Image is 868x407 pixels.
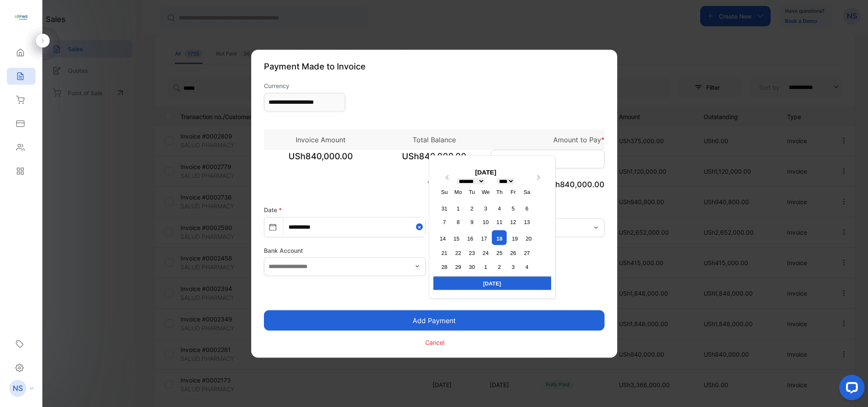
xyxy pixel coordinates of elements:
div: Choose Thursday, September 4th, 2025 [494,202,505,214]
div: Choose Tuesday, September 2nd, 2025 [466,202,477,214]
div: Choose Wednesday, September 10th, 2025 [480,216,491,228]
label: Currency [264,81,345,90]
button: Close [416,217,425,236]
div: We [480,186,491,197]
span: USh840,000.00 [264,150,377,171]
p: Total Paid (UGX) [377,178,491,190]
div: Choose Saturday, September 13th, 2025 [521,216,532,228]
div: Choose Monday, September 1st, 2025 [452,202,464,214]
span: USh840,000.00 [545,180,605,188]
div: Choose Tuesday, September 23rd, 2025 [466,247,477,259]
div: month 2025-09 [436,202,535,274]
div: Choose Saturday, September 6th, 2025 [521,202,532,214]
span: USh840,000.00 [377,150,491,171]
div: Choose Monday, September 8th, 2025 [452,216,464,228]
div: [DATE] [433,167,538,177]
div: Choose Wednesday, September 24th, 2025 [480,247,491,259]
div: Choose Sunday, September 28th, 2025 [438,261,450,272]
div: Tu [466,186,477,197]
div: Choose Friday, September 12th, 2025 [507,216,519,228]
p: Amount to Pay [491,134,605,144]
div: Choose Saturday, October 4th, 2025 [521,261,532,272]
div: Choose Sunday, August 31st, 2025 [438,202,450,214]
div: Choose Monday, September 29th, 2025 [452,261,464,272]
div: Choose Tuesday, September 30th, 2025 [466,261,477,272]
div: Choose Sunday, September 7th, 2025 [438,216,450,228]
div: Choose Friday, October 3rd, 2025 [507,261,519,272]
div: Mo [452,186,464,197]
iframe: LiveChat chat widget [832,371,868,407]
div: Choose Thursday, September 18th, 2025 [492,230,507,245]
p: Total Balance [377,134,491,144]
p: Payment Made to Invoice [264,60,605,72]
p: NS [13,383,23,394]
p: Cancel [425,338,444,347]
img: logo [15,11,28,24]
div: Th [494,186,505,197]
div: Choose Monday, September 15th, 2025 [451,233,462,244]
div: Sa [521,186,532,197]
div: [DATE] [433,276,551,290]
label: Bank Account [264,246,426,255]
div: Choose Saturday, September 27th, 2025 [521,247,532,259]
div: Choose Wednesday, October 1st, 2025 [480,261,491,272]
div: Choose Thursday, September 25th, 2025 [494,247,505,259]
div: Choose Friday, September 5th, 2025 [507,202,519,214]
div: Choose Saturday, September 20th, 2025 [523,233,534,244]
p: Invoice Amount [264,134,377,144]
button: Add Payment [264,310,605,330]
div: Choose Friday, September 19th, 2025 [509,233,521,244]
div: Choose Thursday, October 2nd, 2025 [494,261,505,272]
div: Choose Sunday, September 14th, 2025 [437,233,449,244]
div: Choose Sunday, September 21st, 2025 [438,247,450,259]
div: Choose Tuesday, September 9th, 2025 [466,216,477,228]
div: Choose Wednesday, September 3rd, 2025 [480,202,491,214]
div: Choose Monday, September 22nd, 2025 [452,247,464,259]
label: Date [264,206,282,213]
div: Choose Friday, September 26th, 2025 [507,247,519,259]
button: Next Month [533,173,546,186]
div: Choose Wednesday, September 17th, 2025 [478,233,490,244]
div: Choose Thursday, September 11th, 2025 [494,216,505,228]
div: Fr [507,186,519,197]
div: Su [438,186,450,197]
div: Choose Tuesday, September 16th, 2025 [464,233,476,244]
button: Previous Month [439,173,453,186]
